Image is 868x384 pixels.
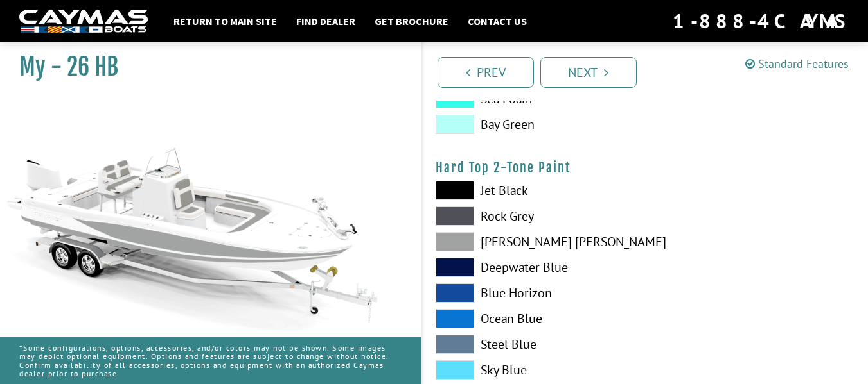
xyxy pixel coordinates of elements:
[19,10,148,33] img: white-logo-c9c8dbefe5ff5ceceb0f0178aa75bf4bb51f6bca0971e226c86eb53dfe498488.png
[436,160,856,176] h4: Hard Top 2-Tone Paint
[19,337,402,384] p: *Some configurations, options, accessories, and/or colors may not be shown. Some images may depic...
[436,335,633,354] label: Steel Blue
[290,13,362,29] a: Find Dealer
[540,57,637,88] a: Next
[673,7,849,35] div: 1-888-4CAYMAS
[438,57,534,88] a: Prev
[745,56,849,71] a: Standard Features
[436,232,633,251] label: [PERSON_NAME] [PERSON_NAME]
[167,13,283,29] a: Return to main site
[436,206,633,226] label: Rock Grey
[436,115,633,134] label: Bay Green
[368,13,455,29] a: Get Brochure
[436,283,633,303] label: Blue Horizon
[436,360,633,380] label: Sky Blue
[436,309,633,328] label: Ocean Blue
[461,13,533,29] a: Contact Us
[436,181,633,200] label: Jet Black
[19,53,389,81] h1: My - 26 HB
[436,258,633,277] label: Deepwater Blue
